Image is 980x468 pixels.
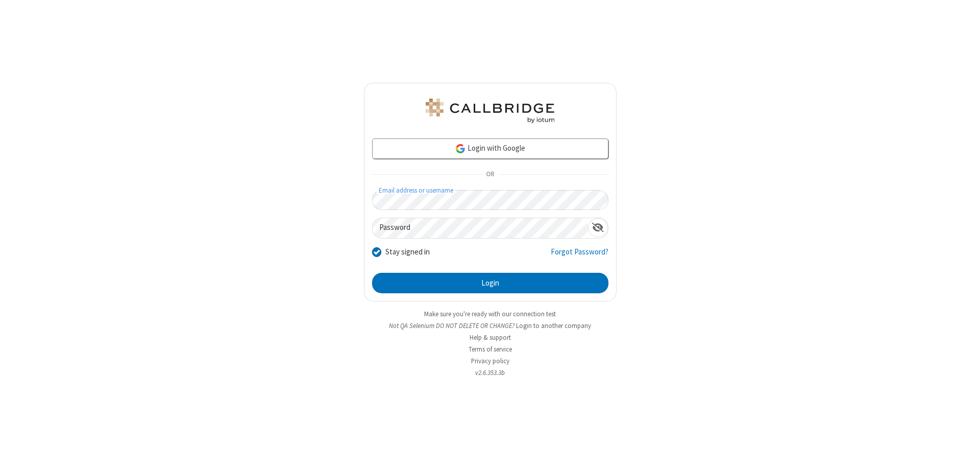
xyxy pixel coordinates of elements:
input: Password [373,218,588,238]
li: v2.6.353.3b [364,368,617,378]
button: Login to another company [516,321,591,331]
a: Help & support [470,333,511,342]
img: google-icon.png [455,143,466,154]
input: Email address or username [372,190,608,210]
img: QA Selenium DO NOT DELETE OR CHANGE [424,99,556,123]
span: OR [482,168,498,182]
label: Stay signed in [385,246,430,258]
a: Login with Google [372,138,608,159]
li: Not QA Selenium DO NOT DELETE OR CHANGE? [364,321,617,331]
div: Show password [588,218,608,237]
a: Terms of service [469,345,512,354]
a: Make sure you're ready with our connection test [424,310,556,318]
button: Login [372,273,608,293]
a: Forgot Password? [551,246,608,266]
a: Privacy policy [471,357,509,365]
